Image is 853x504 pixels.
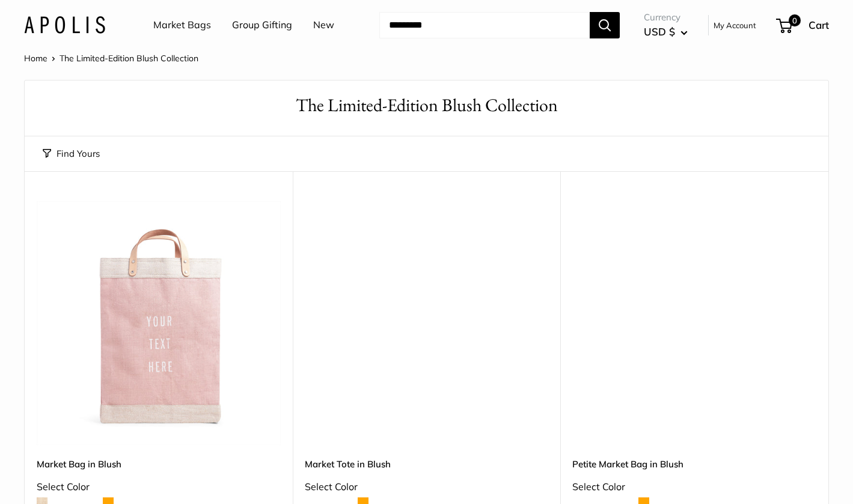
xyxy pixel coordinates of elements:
[24,50,198,66] nav: Breadcrumb
[714,18,756,32] a: My Account
[313,16,334,34] a: New
[24,53,47,64] a: Home
[43,93,810,118] h1: The Limited-Edition Blush Collection
[572,457,816,471] a: Petite Market Bag in Blush
[777,16,829,35] a: 0 Cart
[809,19,829,31] span: Cart
[644,25,675,38] span: USD $
[37,457,281,471] a: Market Bag in Blush
[572,478,816,496] div: Select Color
[590,12,620,38] button: Search
[305,478,549,496] div: Select Color
[60,53,198,64] span: The Limited-Edition Blush Collection
[305,201,549,445] a: Market Tote in BlushMarket Tote in Blush
[43,145,100,162] button: Find Yours
[37,478,281,496] div: Select Color
[232,16,292,34] a: Group Gifting
[572,201,816,445] a: description_Our first ever Blush CollectionPetite Market Bag in Blush
[379,12,590,38] input: Search...
[37,201,281,445] a: description_Our first Blush Market BagMarket Bag in Blush
[37,201,281,445] img: description_Our first Blush Market Bag
[153,16,211,34] a: Market Bags
[24,16,105,34] img: Apolis
[789,14,801,26] span: 0
[305,457,549,471] a: Market Tote in Blush
[644,9,688,26] span: Currency
[644,22,688,41] button: USD $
